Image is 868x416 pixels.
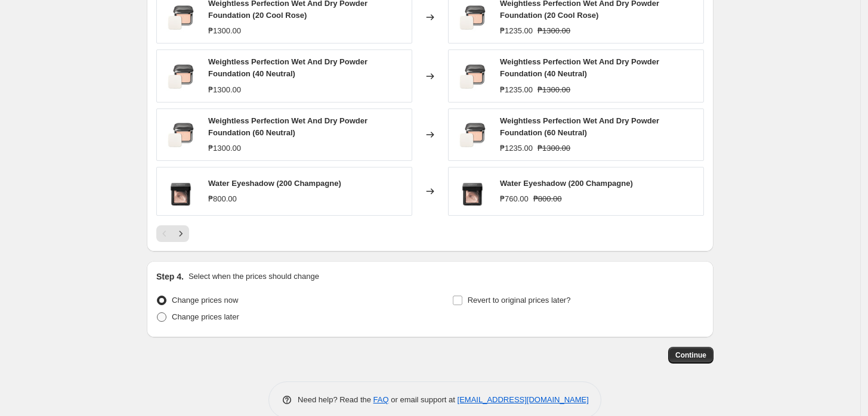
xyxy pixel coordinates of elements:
div: ₱1235.00 [500,84,533,96]
span: Weightless Perfection Wet And Dry Powder Foundation (40 Neutral) [500,57,659,78]
h2: Step 4. [156,271,184,282]
span: Continue [675,350,706,360]
img: KM0010110400244_1_80x.jpg [163,58,199,94]
div: ₱1235.00 [500,25,533,37]
span: Weightless Perfection Wet And Dry Powder Foundation (60 Neutral) [208,116,367,137]
span: Weightless Perfection Wet And Dry Powder Foundation (40 Neutral) [208,57,367,78]
img: KM0031200120044_80x.jpg [163,173,199,209]
img: KM0010110400244_1_80x.jpg [455,117,490,153]
span: Revert to original prices later? [468,296,571,305]
strike: ₱1300.00 [538,142,570,154]
div: ₱1300.00 [208,84,241,96]
button: Continue [668,347,713,364]
span: Water Eyeshadow (200 Champagne) [208,179,341,188]
button: Next [172,225,189,242]
span: Change prices later [172,312,239,321]
span: or email support at [389,395,458,404]
div: ₱760.00 [500,193,529,205]
a: [EMAIL_ADDRESS][DOMAIN_NAME] [458,395,589,404]
img: KM0010110400244_1_80x.jpg [163,117,199,153]
div: ₱1300.00 [208,142,241,154]
span: Change prices now [172,296,238,305]
div: ₱800.00 [208,193,237,205]
a: FAQ [373,395,389,404]
p: Select when the prices should change [189,271,319,282]
span: Water Eyeshadow (200 Champagne) [500,179,633,188]
strike: ₱1300.00 [538,84,570,96]
img: KM0031200120044_80x.jpg [455,173,490,209]
strike: ₱1300.00 [538,25,570,37]
span: Weightless Perfection Wet And Dry Powder Foundation (60 Neutral) [500,116,659,137]
img: KM0010110400244_1_80x.jpg [455,58,490,94]
span: Need help? Read the [298,395,373,404]
div: ₱1300.00 [208,25,241,37]
strike: ₱800.00 [533,193,562,205]
div: ₱1235.00 [500,142,533,154]
nav: Pagination [156,225,189,242]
